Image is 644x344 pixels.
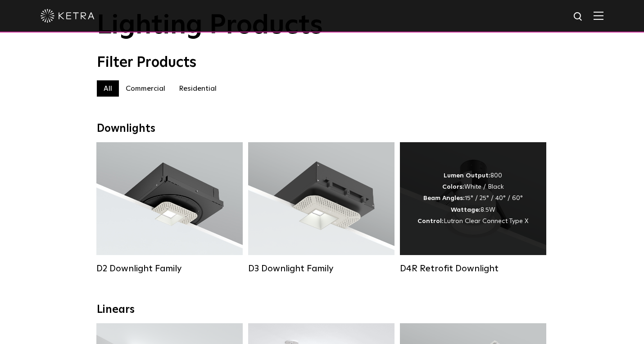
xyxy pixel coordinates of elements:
[594,11,603,20] img: Hamburger%20Nav.svg
[119,80,172,97] label: Commercial
[97,80,119,97] label: All
[97,122,547,135] div: Downlights
[417,218,444,224] strong: Control:
[248,263,395,274] div: D3 Downlight Family
[172,80,223,97] label: Residential
[400,142,546,273] a: D4R Retrofit Downlight Lumen Output:800Colors:White / BlackBeam Angles:15° / 25° / 40° / 60°Watta...
[423,195,465,201] strong: Beam Angles:
[41,9,95,23] img: ketra-logo-2019-white
[573,11,584,23] img: search icon
[96,142,243,273] a: D2 Downlight Family Lumen Output:1200Colors:White / Black / Gloss Black / Silver / Bronze / Silve...
[451,207,481,213] strong: Wattage:
[444,218,528,224] span: Lutron Clear Connect Type X
[97,54,547,71] div: Filter Products
[444,172,490,179] strong: Lumen Output:
[97,303,547,316] div: Linears
[400,263,546,274] div: D4R Retrofit Downlight
[248,142,395,273] a: D3 Downlight Family Lumen Output:700 / 900 / 1100Colors:White / Black / Silver / Bronze / Paintab...
[417,170,528,227] div: 800 White / Black 15° / 25° / 40° / 60° 8.5W
[96,263,243,274] div: D2 Downlight Family
[442,184,464,190] strong: Colors:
